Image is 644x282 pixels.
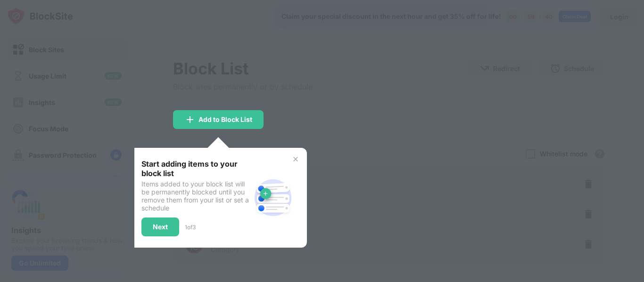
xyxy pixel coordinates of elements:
div: Start adding items to your block list [141,159,250,178]
img: block-site.svg [250,175,296,220]
div: Add to Block List [198,116,252,123]
div: Items added to your block list will be permanently blocked until you remove them from your list o... [141,180,250,212]
div: Next [153,223,168,231]
div: 1 of 3 [185,224,196,231]
img: x-button.svg [292,155,299,163]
